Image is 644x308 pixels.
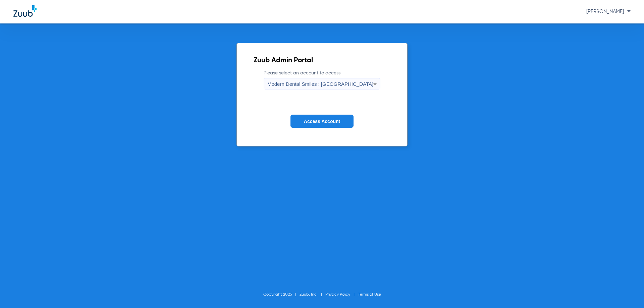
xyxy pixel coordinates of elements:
img: Zuub Logo [13,5,37,17]
label: Please select an account to access [264,70,380,89]
li: Copyright 2025 [263,291,300,298]
li: Zuub, Inc. [300,291,325,298]
a: Terms of Use [358,293,381,297]
span: [PERSON_NAME] [586,9,631,14]
span: Access Account [304,119,340,124]
h2: Zuub Admin Portal [254,57,390,64]
button: Access Account [290,115,354,128]
a: Privacy Policy [325,293,350,297]
span: Modern Dental Smiles : [GEOGRAPHIC_DATA] [267,81,373,87]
